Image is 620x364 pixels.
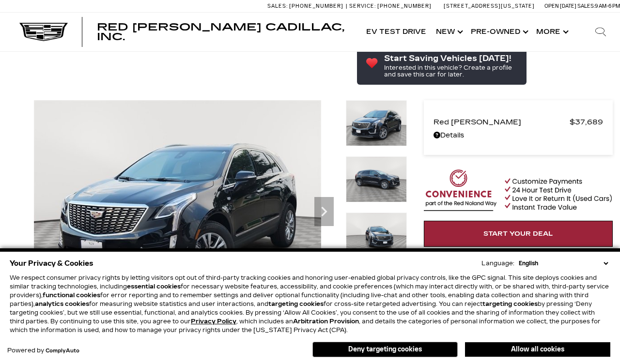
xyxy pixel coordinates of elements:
img: Certified Used 2022 Stellar Black Metallic Cadillac Premium Luxury image 3 [346,212,407,258]
a: Privacy Policy [191,318,236,325]
span: 9 AM-6 PM [595,3,620,9]
a: ComplyAuto [46,348,79,354]
img: Cadillac Dark Logo with Cadillac White Text [19,23,68,41]
a: Sales: [PHONE_NUMBER] [267,3,346,9]
a: Pre-Owned [466,13,531,51]
span: Service: [349,3,376,9]
button: More [531,13,572,51]
a: [STREET_ADDRESS][US_STATE] [444,3,535,9]
button: Allow all cookies [465,342,610,357]
p: We respect consumer privacy rights by letting visitors opt out of third-party tracking cookies an... [10,273,610,334]
div: Powered by [7,348,79,354]
strong: functional cookies [43,292,100,299]
span: $37,689 [570,115,603,129]
span: [PHONE_NUMBER] [289,3,343,9]
span: [PHONE_NUMBER] [377,3,432,9]
strong: essential cookies [127,283,181,290]
span: Sales: [267,3,288,9]
a: Red [PERSON_NAME] $37,689 [434,115,603,129]
span: Your Privacy & Cookies [10,257,93,270]
img: Certified Used 2022 Stellar Black Metallic Cadillac Premium Luxury image 1 [34,100,321,316]
a: EV Test Drive [361,13,431,51]
span: Open [DATE] [544,3,576,9]
span: Sales: [577,3,595,9]
strong: analytics cookies [35,301,89,307]
img: Certified Used 2022 Stellar Black Metallic Cadillac Premium Luxury image 2 [346,156,407,202]
a: Start Your Deal [424,221,613,247]
span: Red [PERSON_NAME] [434,115,570,129]
div: Language: [481,260,514,266]
span: Red [PERSON_NAME] Cadillac, Inc. [97,21,344,43]
img: Certified Used 2022 Stellar Black Metallic Cadillac Premium Luxury image 1 [346,100,407,146]
a: Service: [PHONE_NUMBER] [346,3,434,9]
strong: targeting cookies [268,301,324,307]
a: New [431,13,466,51]
strong: Arbitration Provision [293,318,359,325]
a: Details [434,129,603,142]
a: Red [PERSON_NAME] Cadillac, Inc. [97,22,352,42]
button: Deny targeting cookies [312,342,458,357]
div: Next [314,197,334,226]
select: Language Select [516,259,610,268]
span: Start Your Deal [483,230,553,238]
strong: targeting cookies [482,301,538,307]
